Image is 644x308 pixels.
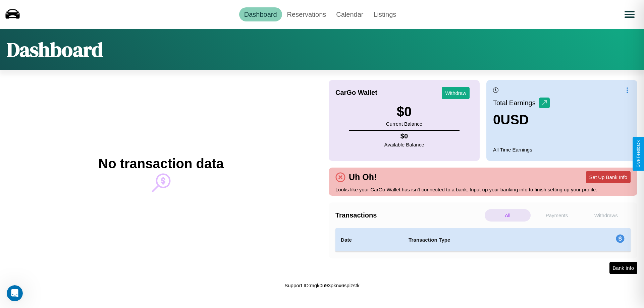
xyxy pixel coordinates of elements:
[335,211,483,219] h4: Transactions
[384,132,424,140] h4: $ 0
[493,97,539,109] p: Total Earnings
[368,7,401,21] a: Listings
[620,5,639,24] button: Open menu
[7,285,23,301] iframe: Intercom live chat
[386,119,422,128] p: Current Balance
[98,156,223,171] h2: No transaction data
[384,140,424,149] p: Available Balance
[7,36,103,63] h1: Dashboard
[282,7,331,21] a: Reservations
[341,236,398,244] h4: Date
[239,7,282,21] a: Dashboard
[493,145,631,154] p: All Time Earnings
[386,104,422,119] h3: $ 0
[331,7,368,21] a: Calendar
[335,185,631,194] p: Looks like your CarGo Wallet has isn't connected to a bank. Input up your banking info to finish ...
[409,236,561,244] h4: Transaction Type
[485,209,531,222] p: All
[583,209,629,222] p: Withdraws
[534,209,580,222] p: Payments
[335,89,377,97] h4: CarGo Wallet
[636,140,641,168] div: Give Feedback
[442,87,470,99] button: Withdraw
[335,228,631,252] table: simple table
[609,262,637,274] button: Bank Info
[586,171,631,183] button: Set Up Bank Info
[345,172,380,182] h4: Uh Oh!
[493,112,550,127] h3: 0 USD
[284,281,359,290] p: Support ID: mgk0u93pknx6spizstk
